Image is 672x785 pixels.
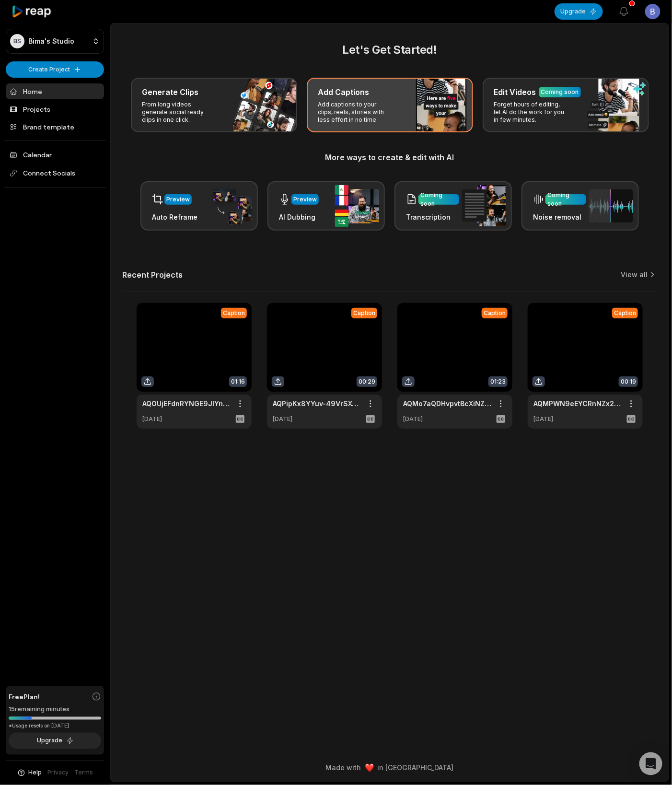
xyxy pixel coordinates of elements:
[142,101,217,124] p: From long videos generate social ready clips in one click.
[122,270,183,280] h2: Recent Projects
[142,86,199,98] h3: Generate Clips
[318,101,393,124] p: Add captions to your clips, reels, stories with less effort in no time.
[406,212,459,222] h3: Transcription
[48,769,69,777] a: Privacy
[122,152,657,163] h3: More ways to create & edit with AI
[9,733,101,749] button: Upgrade
[335,185,379,227] img: ai_dubbing.png
[533,398,622,409] a: AQMPWN9eEYCRnNZx2I0vJZQdYJlY4yBlEMylb9pK9K3Y2lK6OC29nAOxdtz_6asR27cWbW8sfEHiCLcjKjQkGpuIIaejOxMZV...
[119,763,660,773] div: Made with in [GEOGRAPHIC_DATA]
[6,61,104,78] button: Create Project
[122,41,657,59] h2: Let's Get Started!
[152,212,197,222] h3: Auto Reframe
[555,3,603,20] button: Upgrade
[17,769,42,777] button: Help
[403,398,491,409] a: AQMo7aQDHvpvtBcXiNZWLm6TnYYunxHMKcYCJS_c5e6S3HLXcFE8SyOA6JueAgUBLAUeUF707ltxKezkkKx_JvQq8WyZOSTbP...
[28,37,74,46] p: Bima's Studio
[541,88,579,96] div: Coming soon
[6,101,104,117] a: Projects
[547,191,584,208] div: Coming soon
[494,86,536,98] h3: Edit Videos
[462,185,506,226] img: transcription.png
[6,83,104,99] a: Home
[318,86,370,98] h3: Add Captions
[639,752,662,775] div: Open Intercom Messenger
[621,270,648,280] a: View all
[142,398,231,409] a: AQOUjEFdnRYNGE9JIYnSG_AlV6hPgfgMQfx8MIO4dvMz40eUIWsYkrEk7jcpTM1ZHO9u85317rgXfZHaLuRq95YZ
[6,119,104,135] a: Brand template
[589,189,633,223] img: noise_removal.png
[10,34,24,48] div: BS
[365,764,374,773] img: heart emoji
[494,101,568,124] p: Forget hours of editing, let AI do the work for you in few minutes.
[9,692,40,702] span: Free Plan!
[208,187,252,225] img: auto_reframe.png
[420,191,457,208] div: Coming soon
[293,195,317,204] div: Preview
[75,769,93,777] a: Terms
[9,705,101,715] div: 15 remaining minutes
[9,723,101,730] div: *Usage resets on [DATE]
[6,147,104,163] a: Calendar
[533,212,586,222] h3: Noise removal
[29,769,42,777] span: Help
[166,195,190,204] div: Preview
[6,164,104,182] span: Connect Socials
[273,398,361,409] a: AQPipKx8YYuv-49VrSX6kIZpvI3FCuonAElfK7jRpowHWzM5LsFg45RzY1I5hjlaU2wPvEFTKnq-Y8CwUio6Dyhi
[279,212,319,222] h3: AI Dubbing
